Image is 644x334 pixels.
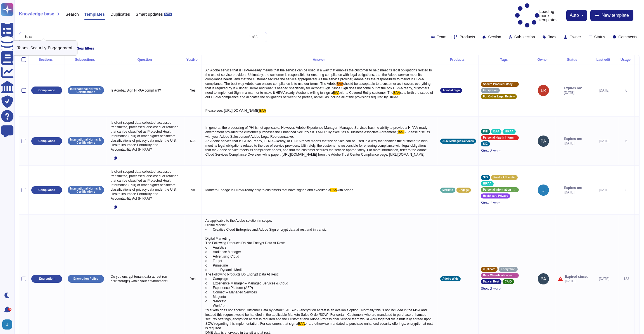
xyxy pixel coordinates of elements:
span: Team [437,35,446,39]
span: In general, the processing of PHI is not applicable. However, Adobe Experience Manager- Managed S... [205,126,428,134]
span: Sub-section [514,35,535,39]
div: 6 [621,88,632,93]
span: Data at Rest [483,280,499,283]
div: 6 [621,139,632,143]
span: Section [488,35,501,39]
div: Tags [481,58,529,61]
span: sets forth the scope of our HIPAA compliance and allocates the obligations between the parties, a... [205,91,434,113]
span: Marketo Engage is HIPAA-ready only to customers that have signed and executed a [205,188,330,192]
img: user [2,319,12,330]
span: BAA [259,109,266,113]
p: Do you encrypt tenant data at rest (on disk/storage) within your environment? [109,273,182,285]
span: [DATE] [564,141,582,146]
div: [DATE] [593,188,616,192]
p: Encryption [39,277,55,280]
span: [DATE] [564,90,582,95]
button: auto [570,13,584,18]
span: As applicable to the Adobe solution in scope. Digital Media: • Creative Cloud Enterprise and Adob... [205,219,432,326]
img: user [538,184,549,196]
span: BAA [493,130,499,133]
div: BETA [164,13,172,16]
span: Healthcare Privacy [483,195,508,197]
span: ). Please discuss with your Adobe Salesperson/ Adobe Legal Representative. An Adobe service that ... [205,130,431,157]
span: Engage [459,189,469,191]
span: Personal Health Information. [483,136,517,139]
span: with a Covered Entity customer. The [339,91,393,95]
p: Is Acrobat Sign HIPAA compliant? [109,87,182,94]
span: Clear filters [76,47,94,50]
div: 3 [621,188,632,192]
span: BAA [333,91,340,95]
p: Is client scoped data collected, accessed, transmitted, processed, disclosed, or retained that ca... [109,119,182,153]
div: 9+ [8,308,11,311]
span: AEM Managed Services [442,140,474,143]
div: Question [109,58,182,61]
div: Status [558,58,588,61]
span: Duplicates [110,12,130,16]
button: New template [590,10,633,21]
div: Last edit [593,58,616,61]
div: Subsections [67,58,105,61]
span: BAA [298,322,305,326]
p: No [186,188,199,192]
p: Encryption Policy [74,277,98,280]
span: An Adobe service that is HIPAA-ready means that the service can be used in a way that enables the... [205,68,433,86]
div: [DATE] [593,139,616,143]
span: For Cyber Legal Review [483,95,515,98]
span: Personal Information Identification and Classification [483,188,517,191]
p: International Norms & Certifications [70,138,102,144]
span: with Adobe. [337,188,354,192]
span: auto [570,13,579,18]
div: Owner [534,58,553,61]
span: Search [65,12,79,16]
p: Compliance [38,89,55,92]
div: Sections [31,58,62,61]
span: duplicate [483,268,495,271]
span: HIPAA [505,130,513,133]
span: HIPAA [483,182,491,185]
div: [DATE] [593,277,616,281]
input: Search by keywords [22,32,244,42]
span: [DATE] [565,279,588,283]
span: SIG [483,143,488,145]
span: Adobe Wide [442,277,459,280]
span: Products [460,35,475,39]
span: Marketo [442,189,453,191]
span: Expires on: [564,137,582,141]
p: Compliance [38,188,55,191]
span: Show 2 more [481,149,529,153]
div: 1 of 8 [249,35,257,39]
div: [DATE] [593,88,616,93]
span: Show 1 more [481,201,529,205]
p: International Norms & Certifications [70,87,102,93]
span: Owner [569,35,581,39]
span: CAIQ [505,280,512,283]
span: BAA [330,188,337,192]
span: New template [602,13,629,18]
span: BAA [393,91,400,95]
div: Team - Security Engagement [13,41,77,55]
span: Expires on: [564,186,582,190]
span: Knowledge base [19,12,54,16]
span: Encryption [483,89,498,92]
p: Compliance [38,139,55,143]
p: Is client scoped data collected, accessed, transmitted, processed, disclosed, or retained that ca... [109,168,182,202]
div: Products [440,58,476,61]
span: Expires on: [564,86,582,90]
img: user [538,85,549,96]
span: should be acceptable to a customer as it covers everything that is required by law under HIPAA an... [205,82,432,95]
p: Loading more templates... [515,3,563,28]
div: 133 [621,277,632,281]
span: Status [594,35,605,39]
p: N/A [186,139,199,143]
span: Secure Product Lifecycle Standard [483,83,517,86]
img: user [538,273,549,284]
span: Templates [84,12,105,16]
div: Answer [204,58,435,61]
div: Usage [621,58,632,61]
p: Yes [186,277,199,281]
span: [DATE] [564,190,582,195]
span: Encryption [501,268,515,271]
p: International Norms & Certifications [70,187,102,193]
span: Acrobat Sign [442,89,460,92]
